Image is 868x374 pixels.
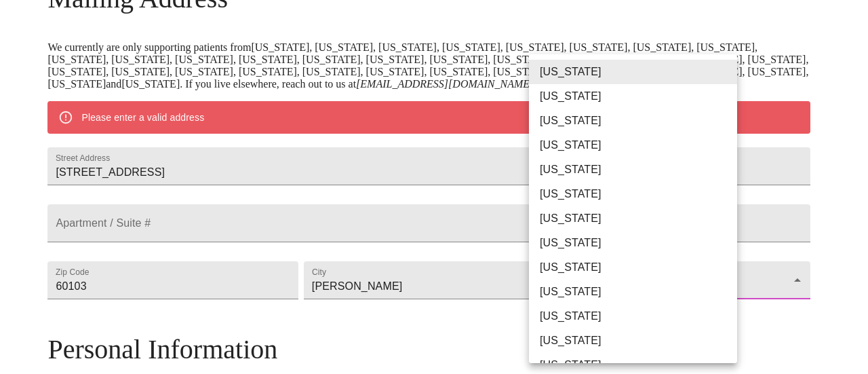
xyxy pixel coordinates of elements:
li: [US_STATE] [529,109,747,133]
li: [US_STATE] [529,255,747,280]
li: [US_STATE] [529,280,747,304]
li: [US_STATE] [529,206,747,231]
li: [US_STATE] [529,329,747,353]
li: [US_STATE] [529,60,747,84]
li: [US_STATE] [529,231,747,255]
li: [US_STATE] [529,133,747,157]
li: [US_STATE] [529,304,747,329]
li: [US_STATE] [529,157,747,182]
li: [US_STATE] [529,182,747,206]
li: [US_STATE] [529,84,747,109]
